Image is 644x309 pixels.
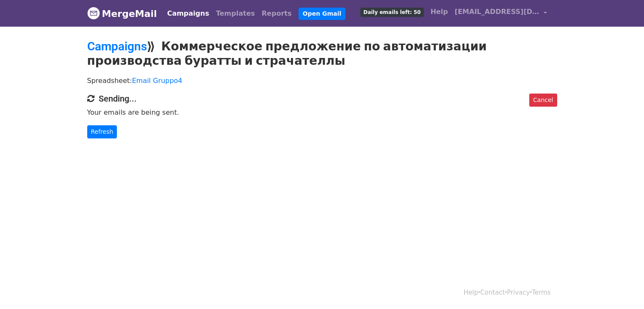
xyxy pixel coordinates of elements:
h2: ⟫ Коммерческое предложение по автоматизации производства буратты и страчателлы [87,39,557,68]
a: Templates [213,5,258,22]
span: [EMAIL_ADDRESS][DOMAIN_NAME] [455,7,539,17]
a: Email Gruppo4 [132,77,182,85]
a: Campaigns [87,39,147,53]
a: Campaigns [164,5,213,22]
a: Open Gmail [299,8,345,20]
p: Spreadsheet: [87,76,557,85]
a: [EMAIL_ADDRESS][DOMAIN_NAME] [451,3,550,23]
a: Terms [532,289,550,296]
a: Cancel [529,94,557,107]
a: Help [464,289,478,296]
a: Refresh [87,125,117,138]
a: Help [427,3,451,20]
a: Reports [258,5,295,22]
a: Daily emails left: 50 [357,3,427,20]
a: Contact [480,289,505,296]
a: Privacy [507,289,530,296]
h4: Sending... [87,94,557,104]
span: Daily emails left: 50 [360,8,423,17]
p: Your emails are being sent. [87,108,557,117]
a: MergeMail [87,5,157,22]
img: MergeMail logo [87,7,100,19]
